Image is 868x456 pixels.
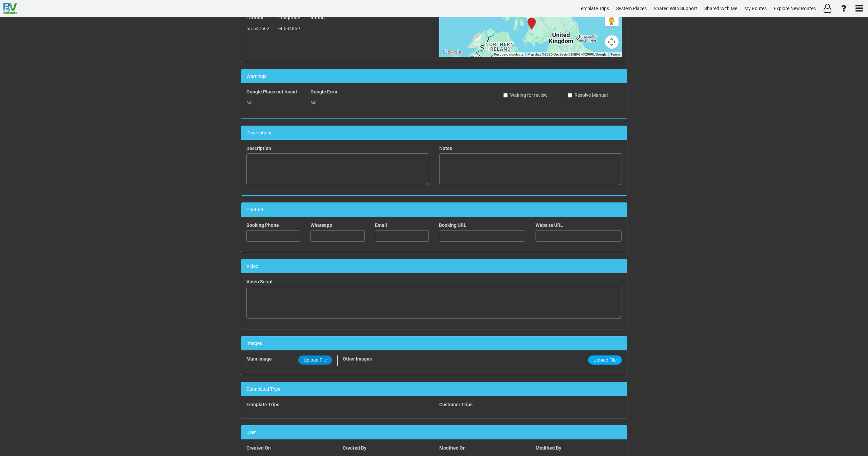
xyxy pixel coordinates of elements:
[246,401,279,408] label: Template Trips
[246,88,297,95] label: Google Place not found
[310,222,332,229] label: Whatsapp
[310,14,325,21] label: Rating
[774,6,816,11] span: Explore New Routes
[651,2,700,15] a: Shared With Support
[593,357,617,363] span: Upload File
[241,336,627,350] div: Images
[241,69,627,83] div: Warnings
[441,48,463,57] a: Open this area in Google Maps (opens a new window)
[616,6,647,11] span: System Places
[579,6,609,11] span: Template Trips
[304,357,327,363] span: Upload File
[494,52,523,57] button: Keyboard shortcuts
[701,2,740,15] a: Shared With Me
[527,52,606,56] span: Map data ©2025 GeoBasis-DE/BKG (©2009), Google
[439,145,452,152] label: Notes
[246,444,271,451] label: Created On
[278,14,300,21] label: Longitude
[241,259,627,273] div: Video
[439,222,466,229] label: Booking URL
[536,444,561,451] label: Modified By
[503,93,508,97] input: Waiting for review
[439,444,466,451] label: Modified On
[503,92,548,99] label: Waiting for review
[343,355,372,362] label: Other Images
[246,278,273,285] label: Video Script
[246,26,269,31] span: 55.547662
[241,126,627,140] div: Descriptions
[3,3,17,14] img: RvPlanetLogo.png
[241,382,627,396] div: Connected Trips
[654,6,697,11] span: Shared With Support
[605,13,619,26] button: Drag Pegman onto the map to open Street View
[613,2,650,15] a: System Places
[310,100,317,105] span: No
[610,52,620,56] a: Terms (opens in new tab)
[605,35,619,49] button: Map camera controls
[310,88,338,95] label: Google Error
[241,426,627,439] div: User
[439,401,472,408] label: Customer Trips
[741,2,770,15] a: My Routes
[246,145,271,152] label: Description
[771,2,819,15] a: Explore New Routes
[246,100,253,105] span: No
[576,2,612,15] a: Template Trips
[278,26,300,31] span: -4.684859
[246,355,272,362] label: Main Image
[441,48,463,57] img: Google
[536,222,563,229] label: Website URL
[241,203,627,217] div: Contact
[246,14,265,21] label: Latitude
[375,222,387,229] label: Email
[704,6,737,11] span: Shared With Me
[568,92,608,99] label: Resolve Manual
[744,6,767,11] span: My Routes
[246,222,279,229] label: Booking Phone
[343,444,366,451] label: Created By
[568,93,572,97] input: Resolve Manual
